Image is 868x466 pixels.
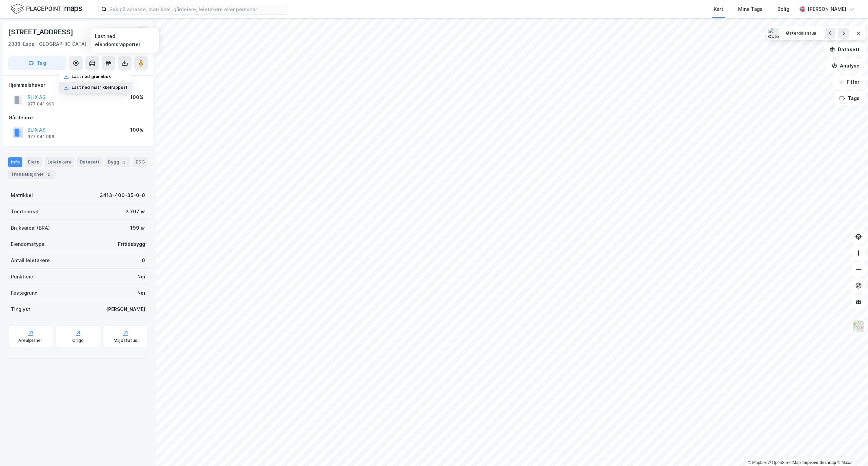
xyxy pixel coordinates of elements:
div: Nei [137,273,145,281]
div: Punktleie [11,273,33,281]
button: Filter [833,75,865,89]
img: Z [852,320,865,333]
div: ESG [133,157,147,167]
a: Mapbox [748,460,767,465]
button: Tags [834,92,865,105]
div: Eiendomstype [11,240,45,248]
input: Søk på adresse, matrikkel, gårdeiere, leietakere eller personer [107,4,288,14]
div: Mine Tags [738,5,763,13]
div: Miljøstatus [114,338,137,343]
div: Fritidsbygg [118,240,145,248]
div: Antall leietakere [11,256,50,265]
div: Festegrunn [11,289,37,297]
a: Improve this map [803,460,836,465]
div: Bolig [777,5,789,13]
iframe: Chat Widget [834,433,868,466]
div: Matrikkel [11,191,33,199]
div: 100% [130,126,143,134]
div: [STREET_ADDRESS] [8,26,75,37]
a: OpenStreetMap [768,460,801,465]
div: 0 [142,256,145,265]
button: Analyse [826,59,865,73]
img: logo.f888ab2527a4732fd821a326f86c7f29.svg [11,3,82,15]
div: 100% [130,93,143,101]
div: Kontrollprogram for chat [834,433,868,466]
div: Info [8,157,22,167]
div: Hjemmelshaver [8,81,147,89]
div: 2338, Espa, [GEOGRAPHIC_DATA] [8,40,86,48]
button: Østerdalsstua [782,28,821,39]
div: Last ned grunnbok [72,74,111,79]
div: Leietakere [45,157,74,167]
div: Nei [137,289,145,297]
div: 3413-406-35-0-0 [100,191,145,199]
img: Østerdalsstua [768,28,779,39]
div: [PERSON_NAME] [808,5,846,13]
div: Arealplaner [18,338,42,343]
div: Stange, 406/35 [110,40,148,48]
div: Gårdeiere [8,114,147,122]
div: 2 [45,171,52,178]
div: 3 [121,159,127,166]
button: Datasett [824,43,865,56]
div: Bygg [105,157,130,167]
div: Datasett [77,157,102,167]
div: [PERSON_NAME] [106,305,145,313]
div: Kart [714,5,723,13]
div: 977 041 996 [27,101,54,107]
div: 199 ㎡ [130,224,145,232]
button: Tag [8,56,66,70]
div: Østerdalsstua [786,31,816,36]
div: Eiere [25,157,42,167]
div: Tomteareal [11,208,38,216]
div: Last ned matrikkelrapport [72,85,127,90]
div: 3 707 ㎡ [125,208,145,216]
div: Bruksareal (BRA) [11,224,50,232]
div: Origo [72,338,84,343]
div: Transaksjoner [8,170,55,179]
div: 977 041 996 [27,134,54,139]
div: Tinglyst [11,305,30,313]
